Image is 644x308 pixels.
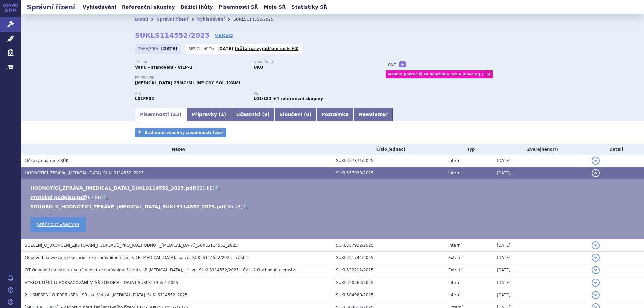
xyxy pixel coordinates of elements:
li: SUKLS114552/2025 [233,14,282,24]
span: Stáhnout všechny písemnosti (zip) [144,130,223,135]
span: 1 [221,112,224,117]
a: Protokol podpisů.pdf [30,195,86,200]
li: ( ) [30,194,637,201]
td: [DATE] [493,239,588,252]
button: detail [592,254,600,262]
strong: +4 referenční skupiny [273,96,323,101]
span: 9 [264,112,268,117]
p: RS: [254,91,366,96]
span: Interní [448,158,462,163]
span: Běžící lhůta: [189,46,216,51]
td: SUKL357871/2025 [333,155,445,167]
span: Důkazy opatřené SÚKL [25,158,71,163]
td: [DATE] [493,252,588,264]
span: VYROZUMĚNÍ_O_POKRAČOVÁNÍ_V_SŘ_KEYTRUDA_SUKLS114552_2025 [25,280,178,285]
a: 🔍 [215,185,220,191]
th: Název [21,144,333,155]
td: [DATE] [493,289,588,301]
a: 🔍 [103,195,108,200]
td: [DATE] [493,155,588,167]
td: [DATE] [493,264,588,276]
a: Statistiky SŘ [289,3,329,12]
a: Poznámka [316,108,354,121]
th: Číslo jednací [333,144,445,155]
td: SUKL357930/2025 [333,167,445,179]
a: VERSO [215,32,233,39]
a: Vyhledávání [80,3,118,12]
a: Písemnosti (23) [135,108,186,121]
abbr: (?) [553,147,558,152]
strong: [DATE] [161,46,177,51]
span: Interní [448,171,462,175]
p: Přípravek: [135,76,372,80]
a: Vyhledávání [197,17,225,22]
button: detail [592,266,600,274]
a: Stáhnout všechno [30,217,86,232]
span: HODNOTÍCÍ_ZPRÁVA_KEYTRUDA_SUKLS114552_2025 [25,171,144,175]
a: SOUHRN_K_HODNOTÍCÍ_ZPRÁVĚ_[MEDICAL_DATA]_SUKLS114552_2025.pdf [30,204,225,209]
a: Sloučení (0) [275,108,316,121]
a: lokálně pokročilý ka děložního hrdla (nově dg.) [386,70,485,78]
span: 2_USNESENÍ_O_PŘERUŠENÍ_SŘ_na_žádost_KEYTRUDA_SUKLS114552_2025 [25,293,187,297]
p: ATC: [135,91,247,96]
a: Písemnosti SŘ [217,3,260,12]
th: Zveřejněno [493,144,588,155]
button: detail [592,169,600,177]
td: SUKL321744/2025 [333,252,445,264]
span: Externí [448,268,463,272]
p: Typ SŘ: [135,60,247,64]
strong: pembrolizumab [254,96,272,101]
td: [DATE] [493,167,588,179]
a: Stáhnout všechny písemnosti (zip) [135,128,226,137]
a: + [399,61,406,67]
span: OT Odpověď na výzvu k součinnosti ke správnímu řízení s LP Keytruda, sp. zn. SUKLS114552/2025 - Č... [25,268,296,272]
th: Detail [588,144,644,155]
span: 0 [306,112,309,117]
strong: [DATE] [217,46,233,51]
strong: SUKLS114552/2025 [135,31,210,39]
h3: Tagy [386,60,396,68]
span: Externí [448,255,463,260]
td: SUKL320363/2025 [333,276,445,289]
span: Odpověď na výzvu k součinnosti ke správnímu řízení s LP Keytruda, sp. zn. SUKLS114552/2025 - část 1 [25,255,248,260]
td: [DATE] [493,276,588,289]
h2: Správní řízení [21,2,80,12]
button: detail [592,279,600,287]
a: Domů [135,17,148,22]
th: Typ [445,144,494,155]
span: 86 kB [227,204,240,209]
li: ( ) [30,203,637,210]
span: Interní [448,280,462,285]
a: Referenční skupiny [120,3,177,12]
span: 23 [173,112,179,117]
span: Zahájeno: [138,46,159,51]
span: 87 kB [88,195,101,200]
a: 🔍 [243,204,248,209]
td: SUKL357932/2025 [333,239,445,252]
td: SUKL322212/2025 [333,264,445,276]
strong: VaPÚ - stanovení - VILP-1 [135,65,193,70]
li: ( ) [30,185,637,191]
strong: PEMBROLIZUMAB [135,96,154,101]
button: detail [592,157,600,165]
p: Stav řízení: [254,60,366,64]
a: HODNOTÍCÍ_ZPRÁVA_[MEDICAL_DATA]_SUKLS114552_2025.pdf [30,185,195,191]
a: Správní řízení [157,17,188,22]
a: Newsletter [354,108,393,121]
a: Účastníci (9) [231,108,274,121]
button: detail [592,291,600,299]
strong: UKO [254,65,263,70]
span: [MEDICAL_DATA] 25MG/ML INF CNC SOL 1X4ML [135,81,241,85]
p: - [217,46,298,51]
a: Přípravky (1) [186,108,231,121]
span: Interní [448,293,462,297]
a: lhůta na vyjádření se k HZ [235,46,298,51]
button: detail [592,241,600,249]
span: SDĚLENÍ_O_UKONČENÍ_ZJIŠŤOVÁNÍ_PODKLADŮ_PRO_ROZHODNUTÍ_KEYTRUDA_SUKLS114552_2025 [25,243,238,248]
span: Interní [448,243,462,248]
td: SUKL304960/2025 [333,289,445,301]
a: Běžící lhůty [179,3,215,12]
span: 621 kB [196,185,213,191]
a: Moje SŘ [262,3,288,12]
